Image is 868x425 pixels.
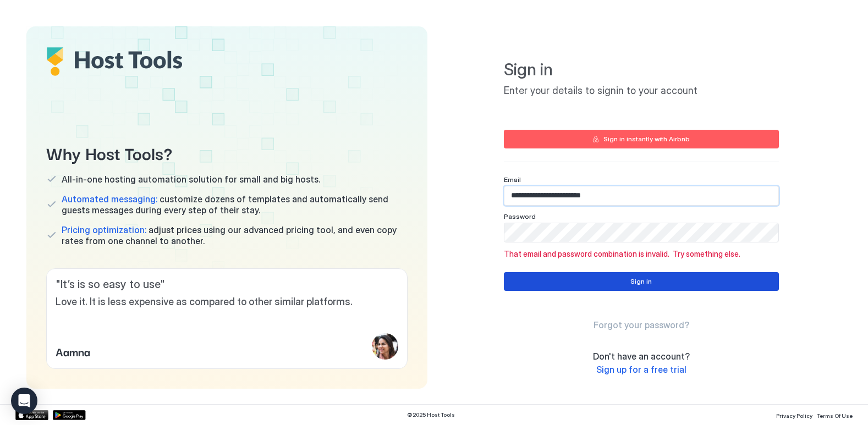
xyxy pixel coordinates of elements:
button: Sign in instantly with Airbnb [504,130,779,148]
span: That email and password combination is invalid. Try something else. [504,249,779,259]
div: profile [372,333,398,360]
input: Input Field [504,223,778,242]
a: Forgot your password? [594,319,689,331]
button: Sign in [504,272,779,291]
a: Terms Of Use [817,409,853,421]
span: " It’s is so easy to use " [56,278,398,291]
span: adjust prices using our advanced pricing tool, and even copy rates from one channel to another. [62,224,408,246]
span: © 2025 Host Tools [407,411,455,418]
span: Terms Of Use [817,412,853,419]
span: Pricing optimization: [62,224,146,235]
input: Input Field [504,186,778,205]
span: Don't have an account? [593,351,690,362]
span: Automated messaging: [62,194,157,205]
span: Love it. It is less expensive as compared to other similar platforms. [56,296,398,308]
span: Sign in [504,59,779,80]
span: Email [504,175,521,184]
a: Privacy Policy [776,409,812,421]
span: Privacy Policy [776,412,812,419]
span: Password [504,212,536,220]
div: Open Intercom Messenger [11,388,37,414]
div: Sign in [630,277,652,286]
span: Why Host Tools? [46,140,408,165]
span: customize dozens of templates and automatically send guests messages during every step of their s... [62,194,408,216]
span: All-in-one hosting automation solution for small and big hosts. [62,174,320,185]
div: Sign in instantly with Airbnb [603,134,690,144]
span: Aamna [56,343,90,360]
span: Enter your details to signin to your account [504,85,779,97]
a: App Store [15,410,48,420]
a: Sign up for a free trial [596,364,686,376]
a: Google Play Store [53,410,86,420]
